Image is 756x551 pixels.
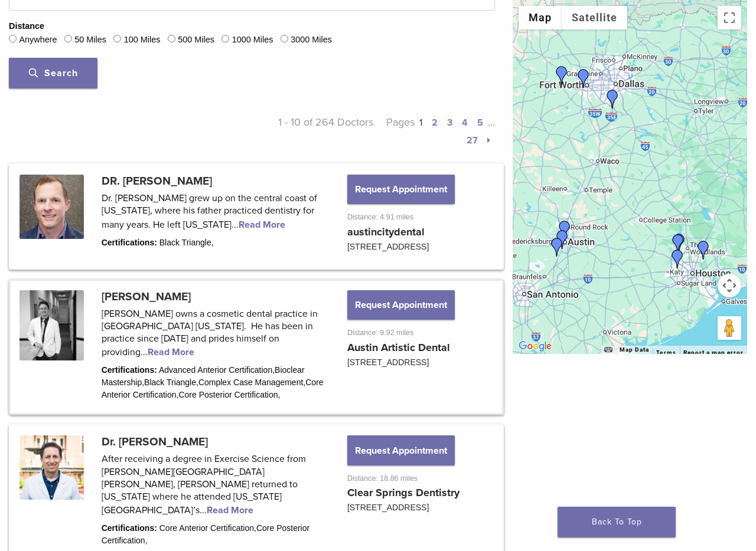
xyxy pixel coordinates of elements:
[477,117,483,129] a: 5
[419,117,422,129] a: 1
[516,339,555,354] a: Open this area in Google Maps (opens a new window)
[347,175,455,204] button: Request Appointment
[558,507,676,537] a: Back To Top
[488,116,495,129] span: …
[447,117,452,129] a: 3
[604,346,612,354] button: Keyboard shortcuts
[29,67,78,79] span: Search
[291,34,332,47] label: 3000 Miles
[178,34,214,47] label: 500 Miles
[670,234,689,252] div: Dr. Dave Dorroh
[718,316,741,340] button: Drag Pegman onto the map to open Street View
[432,117,438,129] a: 2
[9,58,97,88] button: Search
[548,238,566,257] div: Dr. David McIntyre
[467,135,478,146] a: 27
[553,230,572,249] div: Dr. Jarett Hulse
[574,69,593,88] div: Dr. Amy Bender
[232,34,273,47] label: 1000 Miles
[656,349,676,356] a: Terms (opens in new tab)
[519,6,562,29] button: Show street map
[347,290,455,320] button: Request Appointment
[124,34,161,47] label: 100 Miles
[669,234,687,253] div: Dr. Audra Hiemstra
[516,339,555,354] img: Google
[373,113,495,149] p: Pages
[718,6,741,29] button: Toggle fullscreen view
[347,435,455,465] button: Request Appointment
[694,241,713,260] div: Dr. Mash Ameri
[620,346,649,354] button: Map Data
[603,90,622,109] div: Dr. Craig V. Smith
[462,117,468,129] a: 4
[683,349,744,356] a: Report a map error
[555,221,574,240] div: DR. Steven Cook
[552,66,571,85] div: Dr. Ashley Decker
[74,34,106,47] label: 50 Miles
[718,274,741,297] button: Map camera controls
[562,6,627,29] button: Show satellite imagery
[252,113,374,149] p: 1 - 10 of 264 Doctors
[668,250,687,268] div: Dr. Hieu Truong Do
[9,20,44,33] legend: Distance
[19,34,57,47] label: Anywhere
